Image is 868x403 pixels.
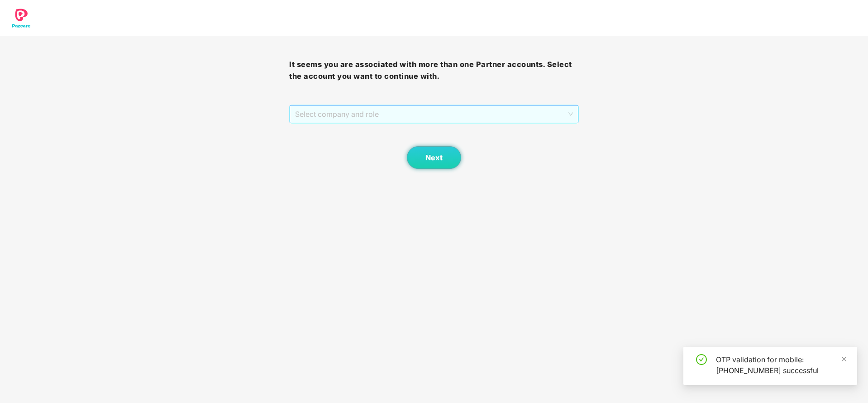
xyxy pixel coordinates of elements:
[289,59,578,82] h3: It seems you are associated with more than one Partner accounts. Select the account you want to c...
[295,106,572,123] span: Select company and role
[425,154,443,162] span: Next
[407,146,461,169] button: Next
[716,354,846,376] div: OTP validation for mobile: [PHONE_NUMBER] successful
[696,354,707,365] span: check-circle
[841,356,847,362] span: close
